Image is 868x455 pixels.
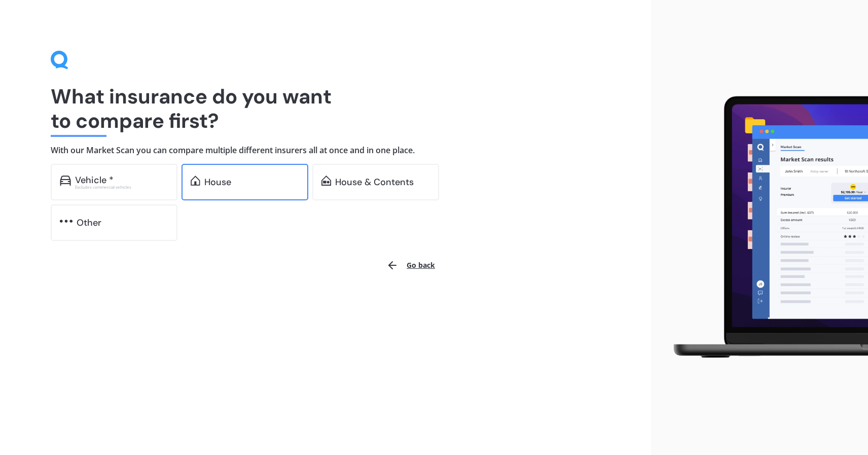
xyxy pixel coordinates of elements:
div: Excludes commercial vehicles [75,185,168,189]
h4: With our Market Scan you can compare multiple different insurers all at once and in one place. [51,145,600,156]
div: House & Contents [335,177,414,187]
div: House [204,177,231,187]
h1: What insurance do you want to compare first? [51,84,600,133]
img: laptop.webp [659,90,868,365]
div: Other [77,218,101,228]
img: home.91c183c226a05b4dc763.svg [191,176,200,186]
img: car.f15378c7a67c060ca3f3.svg [60,176,71,186]
img: home-and-contents.b802091223b8502ef2dd.svg [321,176,331,186]
img: other.81dba5aafe580aa69f38.svg [60,216,73,226]
button: Go back [380,253,441,277]
div: Vehicle * [75,175,114,185]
